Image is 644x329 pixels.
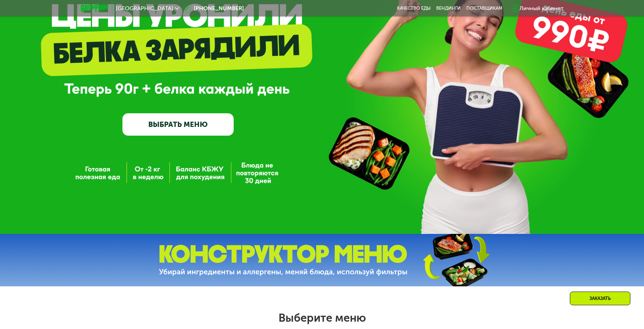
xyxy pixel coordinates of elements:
div: Личный кабинет [519,4,564,13]
a: Вендинги [436,6,461,11]
div: Заказать [570,292,630,305]
a: ВЫБРАТЬ МЕНЮ [122,113,234,136]
div: поставщикам [466,6,502,11]
a: [PHONE_NUMBER] [183,4,244,13]
a: Качество еды [397,6,431,11]
span: [GEOGRAPHIC_DATA] [116,6,173,11]
h2: Выберите меню [22,311,622,325]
